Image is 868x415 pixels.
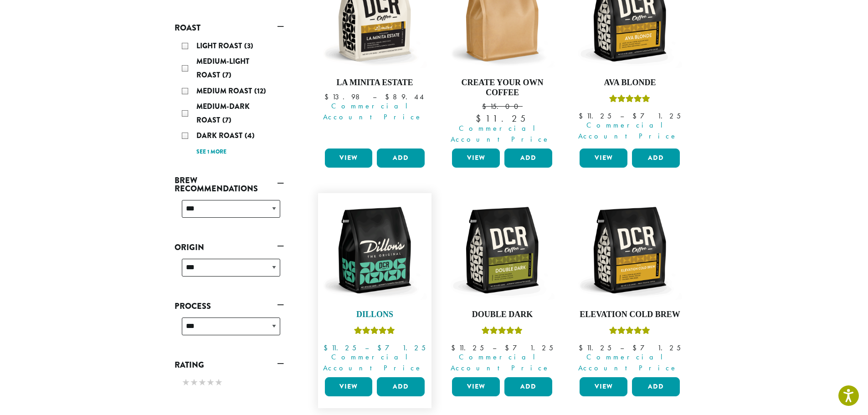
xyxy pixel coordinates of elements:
[580,377,627,396] a: View
[254,86,266,96] span: (12)
[451,343,484,353] bdi: 11.25
[175,240,284,255] a: Origin
[450,198,555,374] a: Double DarkRated 4.50 out of 5 Commercial Account Price
[175,36,284,162] div: Roast
[620,111,624,121] span: –
[579,111,586,121] span: $
[452,377,500,396] a: View
[482,102,490,111] span: $
[196,148,226,157] a: See 1 more
[505,343,513,353] span: $
[377,343,385,353] span: $
[450,78,555,97] h4: Create Your Own Coffee
[450,198,555,302] img: DCR-12oz-Double-Dark-Stock-scaled.png
[446,352,555,374] span: Commercial Account Price
[319,101,427,123] span: Commercial Account Price
[244,41,253,51] span: (3)
[451,343,459,353] span: $
[482,325,523,339] div: Rated 4.50 out of 5
[446,123,555,145] span: Commercial Account Price
[377,377,425,396] button: Add
[580,149,627,168] a: View
[354,325,395,339] div: Rated 5.00 out of 5
[385,92,393,102] span: $
[493,343,496,353] span: –
[377,343,426,353] bdi: 71.25
[632,377,680,396] button: Add
[325,149,373,168] a: View
[196,130,245,141] span: Dark Roast
[245,130,255,141] span: (4)
[222,70,231,80] span: (7)
[175,314,284,346] div: Process
[175,20,284,36] a: Roast
[325,377,373,396] a: View
[323,198,427,374] a: DillonsRated 5.00 out of 5 Commercial Account Price
[579,343,611,353] bdi: 11.25
[215,376,223,389] span: ★
[377,149,425,168] button: Add
[175,373,284,394] div: Rating
[324,343,331,353] span: $
[579,343,586,353] span: $
[206,376,215,389] span: ★
[452,149,500,168] a: View
[323,78,427,88] h4: La Minita Estate
[579,111,611,121] bdi: 11.25
[632,149,680,168] button: Add
[632,343,681,353] bdi: 71.25
[385,92,425,102] bdi: 89.44
[577,310,682,320] h4: Elevation Cold Brew
[504,149,552,168] button: Add
[476,113,485,124] span: $
[198,376,206,389] span: ★
[620,343,624,353] span: –
[577,198,682,374] a: Elevation Cold BrewRated 5.00 out of 5 Commercial Account Price
[319,352,427,374] span: Commercial Account Price
[196,56,249,80] span: Medium-Light Roast
[175,196,284,229] div: Brew Recommendations
[373,92,376,102] span: –
[365,343,369,353] span: –
[182,376,190,389] span: ★
[632,343,640,353] span: $
[504,377,552,396] button: Add
[190,376,198,389] span: ★
[609,93,650,107] div: Rated 5.00 out of 5
[609,325,650,339] div: Rated 5.00 out of 5
[175,298,284,314] a: Process
[196,101,250,125] span: Medium-Dark Roast
[322,198,427,302] img: DCR-12oz-Dillons-Stock-scaled.png
[574,120,682,142] span: Commercial Account Price
[324,92,332,102] span: $
[482,102,523,111] bdi: 15.00
[450,310,555,320] h4: Double Dark
[632,111,681,121] bdi: 71.25
[632,111,640,121] span: $
[324,92,364,102] bdi: 13.98
[574,352,682,374] span: Commercial Account Price
[196,86,254,96] span: Medium Roast
[476,113,529,124] bdi: 11.25
[175,255,284,287] div: Origin
[505,343,553,353] bdi: 71.25
[577,198,682,302] img: DCR-12oz-Elevation-Cold-Brew-Stock-scaled.png
[175,357,284,373] a: Rating
[577,78,682,88] h4: Ava Blonde
[196,41,244,51] span: Light Roast
[222,115,231,125] span: (7)
[324,343,356,353] bdi: 11.25
[175,173,284,196] a: Brew Recommendations
[323,310,427,320] h4: Dillons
